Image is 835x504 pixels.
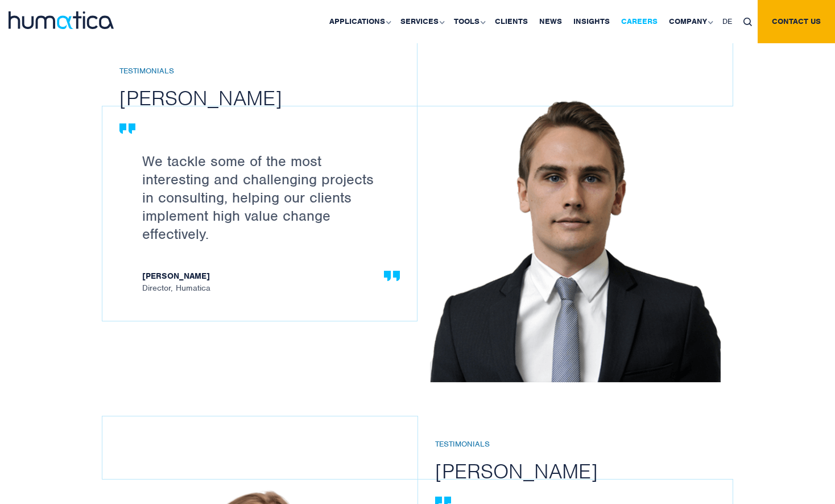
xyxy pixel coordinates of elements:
img: Careers [430,94,721,382]
p: We tackle some of the most interesting and challenging projects in consulting, helping our client... [142,152,388,243]
img: search_icon [743,18,752,26]
img: logo [9,11,114,29]
span: Director, Humatica [142,271,388,292]
h2: [PERSON_NAME] [435,458,750,484]
strong: [PERSON_NAME] [142,271,388,283]
h6: Testimonials [119,67,434,76]
h6: Testimonials [435,440,750,449]
h2: [PERSON_NAME] [119,85,434,111]
span: DE [722,16,732,26]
